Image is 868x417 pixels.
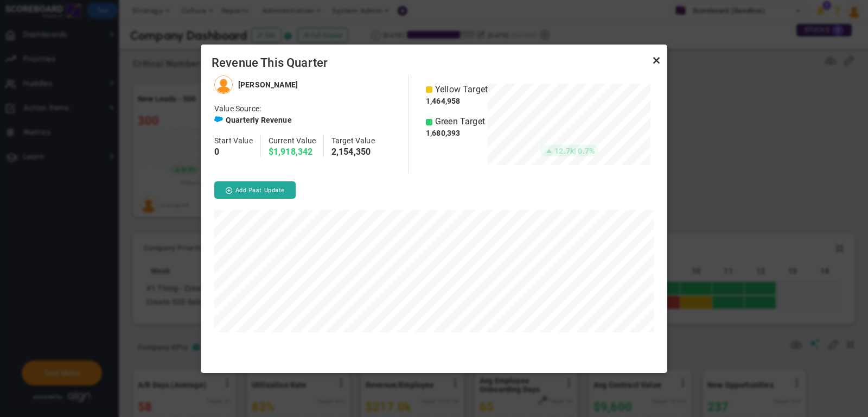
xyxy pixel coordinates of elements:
a: Close [650,54,663,67]
button: Add Past Update [214,181,296,199]
span: Target Value [331,136,375,145]
img: Tom Johnson [214,75,233,94]
h4: [PERSON_NAME] [238,80,298,90]
span: Value Source: [214,104,261,113]
h4: 2,154,350 [331,147,375,157]
span: Revenue This Quarter [212,55,656,71]
span: Salesforce Enabled<br />Sandbox: Quarterly Revenue [214,115,223,124]
h4: $1,918,342 [269,147,316,157]
h4: 0 [214,147,253,157]
h4: 1,680,393 [426,128,488,138]
span: Current Value [269,136,316,145]
span: Green Target [435,116,485,128]
h4: 1,464,958 [426,96,488,106]
h4: Quarterly Revenue [226,115,292,125]
span: Yellow Target [435,84,488,96]
span: Start Value [214,136,253,145]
